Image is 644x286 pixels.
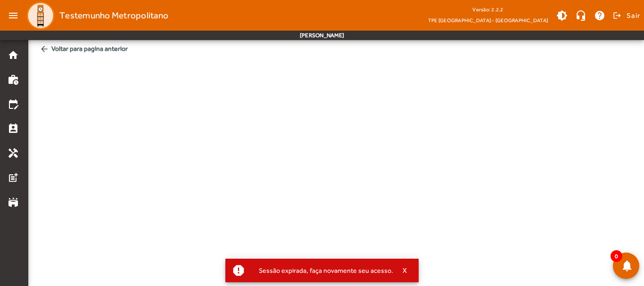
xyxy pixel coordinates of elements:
button: Sair [611,8,640,23]
span: Voltar para pagina anterior [36,40,636,57]
mat-icon: home [8,49,19,61]
img: Logo TPE [26,1,55,30]
mat-icon: menu [4,6,23,25]
div: Versão: 2.2.2 [428,4,548,16]
span: Testemunho Metropolitano [59,8,168,23]
a: Testemunho Metropolitano [23,1,168,30]
mat-icon: arrow_back [40,44,49,54]
span: Sair [627,8,640,23]
span: X [403,266,407,275]
div: Sessão expirada, faça novamente seu acesso. [251,264,393,277]
span: 0 [611,250,622,262]
span: TPE [GEOGRAPHIC_DATA] - [GEOGRAPHIC_DATA] [428,16,548,25]
mat-icon: report [231,263,246,278]
button: X [393,266,417,275]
